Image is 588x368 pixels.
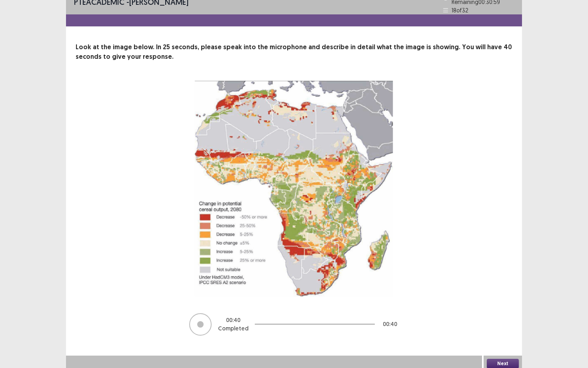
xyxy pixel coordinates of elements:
[194,81,394,296] img: image-description
[452,6,468,14] p: 18 of 32
[383,320,397,328] p: 00 : 40
[218,324,248,333] p: Completed
[76,42,512,62] p: Look at the image below. In 25 seconds, please speak into the microphone and describe in detail w...
[226,316,240,324] p: 00 : 40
